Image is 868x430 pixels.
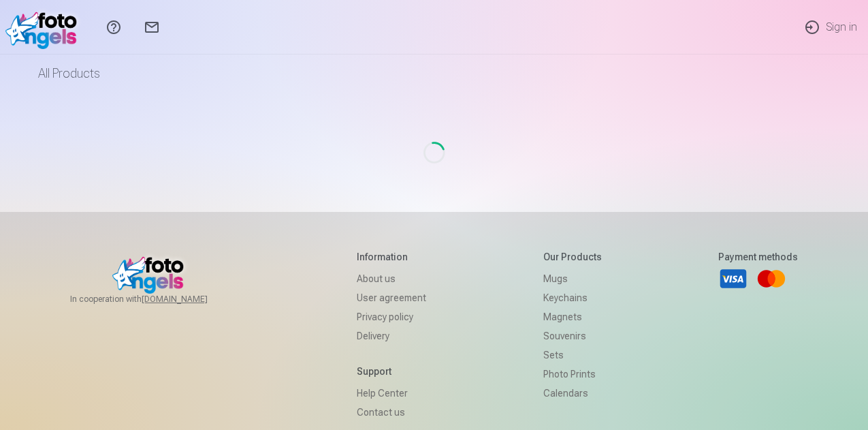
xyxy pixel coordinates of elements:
[357,384,426,403] a: Help Center
[543,326,602,345] a: Souvenirs
[357,403,426,422] a: Contact us
[543,384,602,403] a: Calendars
[756,264,786,294] a: Mastercard
[543,345,602,365] a: Sets
[5,5,84,49] img: /v1
[543,288,602,307] a: Keychains
[357,365,426,378] h5: Support
[718,250,798,264] h5: Payment methods
[357,250,426,264] h5: Information
[543,269,602,288] a: Mugs
[718,264,748,294] a: Visa
[357,269,426,288] a: About us
[543,307,602,326] a: Magnets
[357,326,426,345] a: Delivery
[142,294,240,305] a: [DOMAIN_NAME]
[70,294,240,305] span: In cooperation with
[543,250,602,264] h5: Our products
[357,288,426,307] a: User agreement
[543,365,602,384] a: Photo prints
[357,307,426,326] a: Privacy policy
